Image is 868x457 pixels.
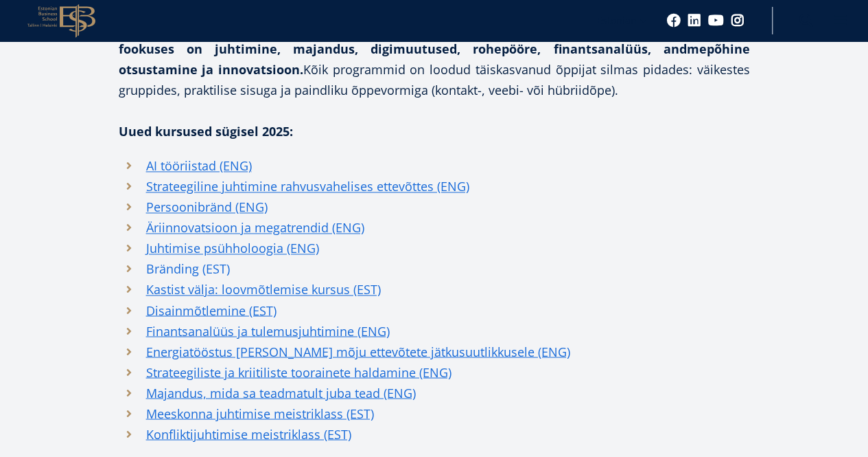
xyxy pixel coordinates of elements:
[146,300,277,320] a: Disainmõtlemine (EST)
[146,423,351,444] a: Konfliktijuhtimise meistriklass (EST)
[119,18,750,100] p: Kõik programmid on loodud täiskasvanud õppijat silmas pidades: väikestes gruppides, praktilise si...
[146,155,252,176] a: AI tööriistad (ENG)
[708,14,724,27] a: Youtube
[146,279,381,300] a: Kastist välja: loovmõtlemise kursus (EST)
[146,217,364,238] a: Äriinnovatsioon ja megatrendid (ENG)
[146,382,416,403] a: Majandus, mida sa teadmatult juba tead (ENG)
[146,197,268,217] a: Persoonibränd (ENG)
[146,320,390,341] a: Finantsanalüüs ja tulemusjuhtimine (ENG)
[146,258,230,279] a: Bränding (EST)
[667,14,681,27] a: Facebook
[146,238,319,258] a: Juhtimise psühholoogia (ENG)
[146,361,451,382] a: Strateegiliste ja kriitiliste toorainete haldamine (ENG)
[688,14,701,27] a: Linkedin
[146,341,570,361] a: Energiatööstus [PERSON_NAME] mõju ettevõtete jätkusuutlikkusele (ENG)
[146,176,469,197] a: Strateegiline juhtimine rahvusvahelises ettevõttes (ENG)
[731,14,744,27] a: Instagram
[146,403,374,423] a: Meeskonna juhtimise meistriklass (EST)
[119,20,750,78] strong: [DATE]. aasta sügissemestril avatakse EBSis 11 mikrokraadiprogrammi ning valik üksikkursusi, mill...
[119,123,293,140] strong: Uued kursused sügisel 2025:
